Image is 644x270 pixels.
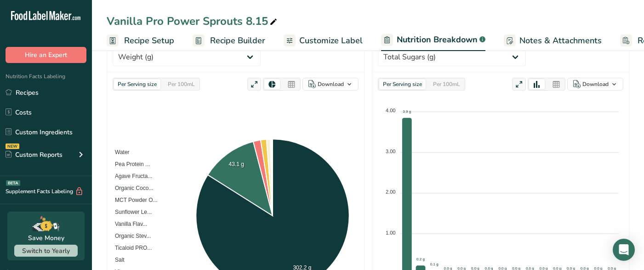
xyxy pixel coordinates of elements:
tspan: 4.00 [386,108,395,113]
span: Water [108,149,130,155]
div: Per Serving size [379,79,426,89]
button: Download [302,78,359,91]
span: Ticaloid PRO... [108,245,152,251]
div: Custom Reports [6,150,63,160]
tspan: 2.00 [386,189,395,195]
a: Recipe Builder [193,30,265,51]
span: Vanilla Flav... [108,221,147,227]
tspan: 1.00 [386,230,395,236]
span: Recipe Builder [210,34,265,47]
button: Switch to Yearly [14,245,78,257]
a: Notes & Attachments [504,30,602,51]
div: Per 100mL [164,79,199,89]
a: Customize Label [284,30,363,51]
button: Download [567,78,623,91]
div: NEW [6,144,19,149]
div: BETA [6,180,20,186]
span: Notes & Attachments [519,34,602,47]
a: Recipe Setup [107,30,174,51]
span: Recipe Setup [124,34,174,47]
button: Hire an Expert [6,47,86,63]
div: Per 100mL [429,79,464,89]
span: Salt [108,257,125,263]
span: MCT Powder O... [108,197,157,203]
div: Open Intercom Messenger [613,239,635,261]
div: Download [318,80,344,88]
span: Switch to Yearly [22,247,70,255]
div: Per Serving size [114,79,160,89]
span: Sunflower Le... [108,209,152,215]
div: Download [582,80,609,88]
span: Customize Label [299,34,363,47]
tspan: 3.00 [386,149,395,154]
span: Nutrition Breakdown [397,34,478,46]
span: Organic Stev... [108,233,151,239]
div: Save Money [28,233,64,243]
div: Vanilla Pro Power Sprouts 8.15 [107,13,279,29]
a: Nutrition Breakdown [381,29,485,52]
span: Agave Fructa... [108,173,152,179]
span: Organic Coco... [108,185,153,191]
span: Pea Protein ... [108,161,150,167]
